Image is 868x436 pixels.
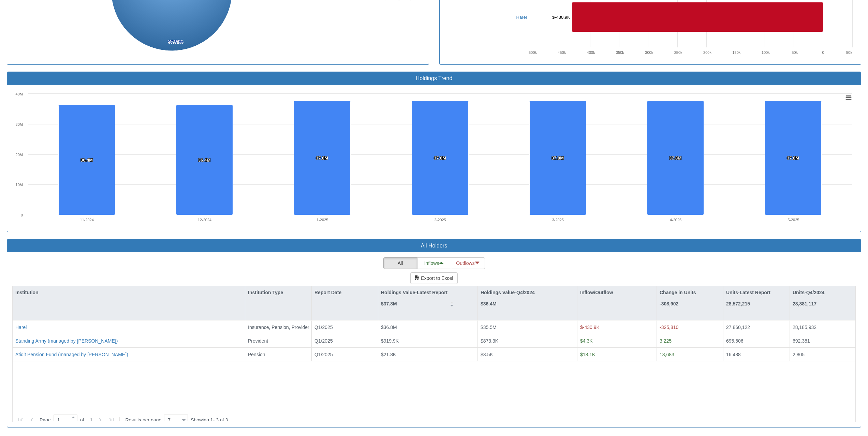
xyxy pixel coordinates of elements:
div: -325,810 [660,324,720,331]
span: $4.3K [580,338,593,344]
span: 1 [84,417,92,423]
button: Standing Army (managed by [PERSON_NAME]) [15,337,118,344]
text: -450k [556,50,566,55]
div: 16,488 [726,351,787,358]
text: -200k [702,50,711,55]
div: 28,185,932 [793,324,853,331]
text: -150k [731,50,740,55]
p: Change in Units [660,289,696,296]
tspan: 37.8M [434,155,446,161]
tspan: 37.8M [669,155,681,161]
text: 11-2024 [80,218,93,222]
h3: Holdings Trend [12,75,856,81]
span: $873.3K [481,338,498,344]
text: -250k [673,50,682,55]
div: Q1/2025 [314,337,375,344]
strong: $36.4M [481,301,497,306]
button: Inflows [417,257,451,269]
span: $18.1K [580,352,595,357]
div: 695,606 [726,337,787,344]
div: of [14,414,191,426]
span: $36.8M [381,325,397,330]
div: Q1/2025 [314,324,375,331]
span: $35.5M [481,325,497,330]
tspan: 37.8M [787,155,799,161]
strong: 28,881,117 [793,301,816,306]
tspan: 37.8M [551,155,564,161]
text: 12-2024 [198,218,211,222]
div: 2,805 [793,351,853,358]
text: -500k [527,50,537,55]
div: 692,381 [793,337,853,344]
p: Holdings Value-Q4/2024 [481,289,535,296]
div: Institution Type [245,286,311,299]
text: 10M [16,183,23,187]
text: -350k [615,50,624,55]
span: $3.5K [481,352,493,357]
text: 1-2025 [317,218,328,222]
button: Outflows [451,257,485,269]
text: 0 [21,213,23,217]
span: $21.8K [381,352,396,357]
strong: -308,902 [660,301,678,306]
tspan: $-430.9K [552,15,570,20]
text: 50k [846,50,852,55]
div: 3,225 [660,337,720,344]
button: Harel [15,324,27,331]
text: 3-2025 [552,218,564,222]
tspan: 37.8M [316,155,328,161]
div: Provident [248,337,309,344]
p: Units-Latest Report [726,289,770,296]
div: Showing 1 - 3 of 3 [191,414,228,426]
div: 27,860,122 [726,324,787,331]
p: Units-Q4/2024 [793,289,824,296]
h3: All Holders [12,243,856,249]
span: Results per page [125,417,161,423]
div: Q1/2025 [314,351,375,358]
text: 30M [16,122,23,126]
button: Export to Excel [410,272,457,284]
button: Atidit Pension Fund (managed by [PERSON_NAME]) [15,351,128,358]
tspan: 36.4M [198,157,210,163]
tspan: 36.4M [80,157,93,163]
text: 2-2025 [434,218,446,222]
div: Insurance, Pension, Provident [248,324,309,331]
span: $919.9K [381,338,399,344]
a: Harel [516,15,527,20]
text: -100k [760,50,770,55]
text: -50k [790,50,798,55]
strong: $37.8M [381,301,397,306]
tspan: 97.51% [168,39,183,44]
div: Institution [13,286,245,299]
text: 4-2025 [670,218,681,222]
text: -300k [644,50,653,55]
text: 0 [822,50,824,55]
span: $-430.9K [580,325,600,330]
strong: 28,572,215 [726,301,750,306]
text: -400k [585,50,595,55]
div: 13,683 [660,351,720,358]
button: All [383,257,417,269]
text: 20M [16,153,23,157]
div: Inflow/Outflow [577,286,657,299]
span: Page [40,417,51,423]
text: 5-2025 [788,218,799,222]
p: Holdings Value-Latest Report [381,289,447,296]
div: 7 [165,417,171,423]
text: 40M [16,92,23,96]
div: Report Date [312,286,378,299]
div: Pension [248,351,309,358]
